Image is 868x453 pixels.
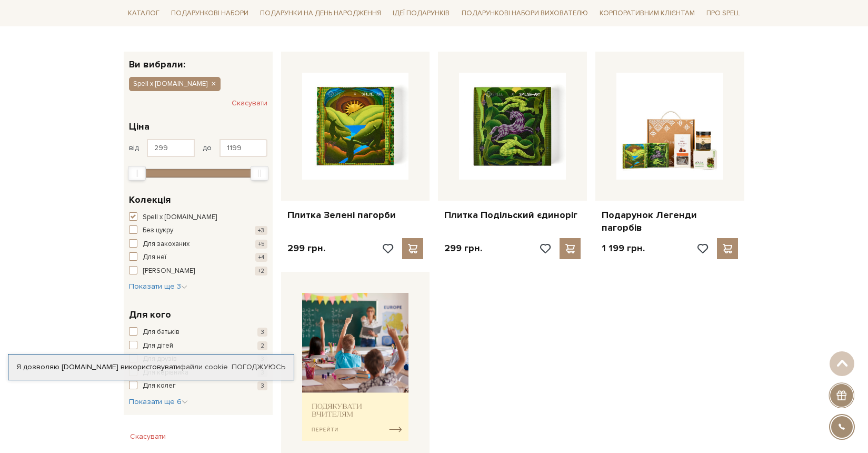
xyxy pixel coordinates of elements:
[256,5,385,22] a: Подарунки на День народження
[143,341,173,351] span: Для дітей
[147,139,195,157] input: Ціна
[143,252,166,263] span: Для неї
[129,193,171,207] span: Колекція
[129,120,149,134] span: Ціна
[143,266,195,277] span: [PERSON_NAME]
[129,308,171,322] span: Для кого
[143,212,217,223] span: Spell x [DOMAIN_NAME]
[167,5,253,22] a: Подарункові набори
[255,240,267,249] span: +5
[257,328,267,337] span: 3
[255,253,267,262] span: +4
[143,239,189,250] span: Для закоханих
[129,397,188,406] span: Показати ще 6
[143,225,173,236] span: Без цукру
[129,239,267,250] button: Для закоханих +5
[8,362,294,372] div: Я дозволяю [DOMAIN_NAME] використовувати
[129,77,221,91] button: Spell x [DOMAIN_NAME]
[133,79,207,88] span: Spell x [DOMAIN_NAME]
[257,341,267,350] span: 2
[595,4,699,22] a: Корпоративним клієнтам
[444,209,581,221] a: Плитка Подільский єдиноріг
[129,282,187,291] span: Показати ще 3
[257,381,267,390] span: 3
[129,252,267,263] button: Для неї +4
[124,52,273,69] div: Ви вибрали:
[232,95,267,112] button: Скасувати
[287,242,325,254] p: 299 грн.
[180,362,228,371] a: файли cookie
[255,267,267,275] span: +2
[251,166,268,181] div: Max
[143,327,179,338] span: Для батьків
[388,5,454,22] a: Ідеї подарунків
[129,397,188,407] button: Показати ще 6
[129,143,139,153] span: від
[302,293,409,441] img: banner
[602,242,645,254] p: 1 199 грн.
[129,266,267,277] button: [PERSON_NAME] +2
[124,5,164,22] a: Каталог
[602,209,738,234] a: Подарунок Легенди пагорбів
[457,4,592,22] a: Подарункові набори вихователю
[143,381,176,391] span: Для колег
[129,281,187,292] button: Показати ще 3
[129,341,267,351] button: Для дітей 2
[129,381,267,391] button: Для колег 3
[287,209,424,221] a: Плитка Зелені пагорби
[129,212,267,223] button: Spell x [DOMAIN_NAME]
[124,428,172,445] button: Скасувати
[255,226,267,235] span: +3
[232,362,285,372] a: Погоджуюсь
[128,166,146,181] div: Min
[220,139,267,157] input: Ціна
[702,5,744,22] a: Про Spell
[129,327,267,338] button: Для батьків 3
[203,143,212,153] span: до
[129,225,267,236] button: Без цукру +3
[444,242,482,254] p: 299 грн.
